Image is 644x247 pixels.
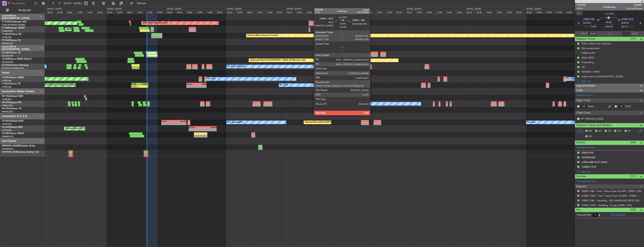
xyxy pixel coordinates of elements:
[355,85,368,88] div: -
[107,8,122,11] div: [DATE] - [DATE]
[2,110,13,113] a: WMSA/SZB
[2,129,12,132] a: LFPB/LBG
[630,174,636,178] span: (1/1)
[266,10,276,14] div: 16:00
[625,105,634,108] a: WOT
[582,61,594,64] div: Prebriefing
[346,10,356,14] div: 00:00
[2,95,23,97] a: 9H-YAAGlobal 5000
[546,10,556,14] div: 08:00
[496,10,506,14] div: 12:00
[583,21,591,25] span: [DATE]
[2,120,11,122] span: CS-DOU
[167,8,181,11] div: [DATE] - [DATE]
[140,83,148,85] div: DNAA
[2,86,12,88] a: LFPB/LBG
[196,83,206,85] div: SBBR
[189,126,203,129] div: EGGW
[174,123,186,125] div: -
[2,101,21,104] a: 9H-LPZLegacy 500
[396,10,406,14] div: 20:00
[174,120,186,122] div: EGGW
[247,33,278,38] div: Planned Maint Geneva (Cointrin)
[226,10,236,14] div: 00:00
[47,10,57,14] div: 00:00
[162,123,174,125] div: -
[250,58,305,63] div: Unplanned Maint [GEOGRAPHIC_DATA] (Al Maktoum Intl)
[585,117,603,120] a: [PERSON_NAME]
[582,47,600,50] div: Risk assessment
[196,85,206,88] div: -
[2,52,20,54] a: LX-GBHFalcon 7X
[2,33,11,35] span: T7-EAGL
[2,126,23,128] a: CS-JHHGlobal 6000
[126,10,136,14] div: 08:00
[147,10,156,14] div: 16:00
[2,151,39,153] a: OO-ROK (SUB)Cessna Citation CJ4
[582,151,593,154] div: ORER PPR
[2,23,25,26] a: EVRA/[PERSON_NAME]
[77,10,87,14] div: 12:00
[626,3,642,7] span: LXA6A
[2,58,9,60] span: LX-INB
[65,126,124,131] div: Planned Maint [GEOGRAPHIC_DATA] ([GEOGRAPHIC_DATA])
[406,10,416,14] div: 00:00
[632,32,638,36] span: ALDT
[276,10,286,14] div: 20:00
[4,7,41,13] button: All Aircraft
[582,204,632,207] a: LFMN / NCE - Handling - G.ops LFMN / NCE
[2,108,11,110] span: 9H-VSLK
[11,1,33,6] input: Trip Number
[577,93,593,97] a: Schedule Crew
[2,27,9,29] span: T7-EMI
[355,83,368,85] div: LFMN
[132,83,140,85] div: LFPB
[134,2,150,5] span: Refresh
[2,64,29,66] a: LX-AOACitation Mustang
[280,82,288,88] div: No Crew
[296,10,306,14] div: 04:00
[187,83,196,85] div: DNAA
[576,141,585,145] span: Permits
[366,10,376,14] div: 08:00
[582,156,595,159] div: DEPARTURE
[2,98,12,101] a: FCBB/BZV
[566,10,576,14] div: 16:00
[630,37,636,41] span: (7/7)
[556,10,566,14] div: 12:00
[2,126,10,128] span: CS-JHH
[598,129,602,133] span: AC
[416,10,426,14] div: 04:00
[2,132,10,135] span: CS-RRC
[436,10,446,14] div: 12:00
[156,10,166,14] div: 20:00
[332,101,341,107] div: No Crew
[2,77,10,79] span: F-GPNJ
[630,208,636,211] span: (0/0)
[347,8,361,11] div: [DATE] - [DATE]
[446,10,456,14] div: 16:00
[356,10,366,14] div: 04:00
[526,10,536,14] div: 00:00
[28,82,87,88] div: Planned Maint [GEOGRAPHIC_DATA] ([GEOGRAPHIC_DATA])
[618,104,624,108] div: CS
[582,165,596,168] div: TURKEY OVF
[582,51,595,55] div: ORER ALTN
[583,25,589,29] span: ETOT
[162,120,174,122] div: KLAX
[617,129,621,133] span: FFC
[590,25,596,29] span: 15:50
[621,25,627,29] span: 20:15
[176,10,186,14] div: 04:00
[577,213,591,217] label: Planned PAX
[117,10,126,14] div: 04:00
[207,76,216,82] div: No Crew
[466,10,476,14] div: 00:00
[2,36,12,39] a: LFPB/LBG
[516,10,526,14] div: 20:00
[576,174,586,179] span: Services
[606,21,612,24] span: 04:25
[2,67,24,70] a: [PERSON_NAME]/QSA
[577,146,595,150] a: Manage Permits
[582,189,642,193] a: ORER / EBL - Fuel - DeLux Fuel via WFS - ORER / EBL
